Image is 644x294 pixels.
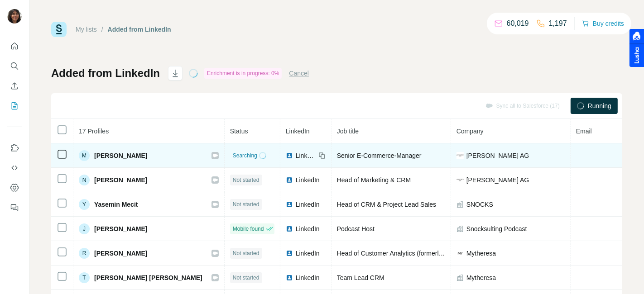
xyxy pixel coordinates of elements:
[94,224,147,233] span: [PERSON_NAME]
[296,151,316,160] span: LinkedIn
[233,200,260,209] span: Not started
[94,151,147,160] span: [PERSON_NAME]
[101,25,103,34] li: /
[233,274,260,282] span: Not started
[233,225,264,233] span: Mobile found
[51,22,67,37] img: Surfe Logo
[337,225,375,232] span: Podcast Host
[94,273,202,282] span: [PERSON_NAME] [PERSON_NAME]
[79,199,90,210] div: Y
[457,152,464,159] img: company-logo
[296,273,320,282] span: LinkedIn
[94,249,147,258] span: [PERSON_NAME]
[79,248,90,259] div: R
[7,9,22,24] img: Avatar
[296,249,320,258] span: LinkedIn
[7,78,22,94] button: Enrich CSV
[286,274,293,281] img: LinkedIn logo
[7,199,22,216] button: Feedback
[286,152,293,159] img: LinkedIn logo
[286,201,293,208] img: LinkedIn logo
[466,151,529,160] span: [PERSON_NAME] AG
[286,225,293,232] img: LinkedIn logo
[79,128,109,135] span: 17 Profiles
[588,101,611,110] span: Running
[466,175,529,185] span: [PERSON_NAME] AG
[457,176,464,184] img: company-logo
[337,274,384,281] span: Team Lead CRM
[204,68,282,79] div: Enrichment is in progress: 0%
[233,249,260,257] span: Not started
[296,200,320,209] span: LinkedIn
[233,152,257,160] span: Searching
[507,18,529,29] p: 60,019
[51,66,160,81] h1: Added from LinkedIn
[466,224,527,233] span: Snocksulting Podcast
[76,26,97,33] a: My lists
[286,128,310,135] span: LinkedIn
[7,98,22,114] button: My lists
[7,38,22,54] button: Quick start
[233,176,260,184] span: Not started
[466,200,493,209] span: SNOCKS
[296,224,320,233] span: LinkedIn
[79,175,90,185] div: N
[457,128,484,135] span: Company
[466,273,496,282] span: Mytheresa
[79,272,90,283] div: T
[94,175,147,185] span: [PERSON_NAME]
[337,201,436,208] span: Head of CRM & Project Lead Sales
[79,150,90,161] div: M
[7,160,22,176] button: Use Surfe API
[79,223,90,234] div: J
[296,175,320,185] span: LinkedIn
[230,128,248,135] span: Status
[457,250,464,257] img: company-logo
[286,250,293,257] img: LinkedIn logo
[466,249,496,258] span: Mytheresa
[94,200,138,209] span: Yasemin Mecit
[582,17,624,30] button: Buy credits
[7,140,22,156] button: Use Surfe on LinkedIn
[337,128,359,135] span: Job title
[7,180,22,196] button: Dashboard
[549,18,567,29] p: 1,197
[289,69,309,78] button: Cancel
[337,152,422,159] span: Senior E-Commerce-Manager
[7,58,22,74] button: Search
[576,128,592,135] span: Email
[286,176,293,184] img: LinkedIn logo
[337,250,484,257] span: Head of Customer Analytics (formerly Head of CRM)
[337,176,411,184] span: Head of Marketing & CRM
[108,25,171,34] div: Added from LinkedIn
